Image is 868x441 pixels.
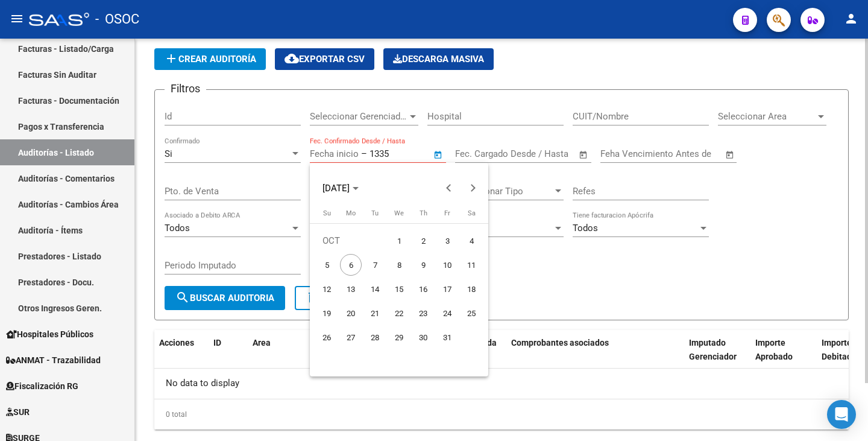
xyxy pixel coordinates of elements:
button: Previous month [437,176,461,200]
span: 30 [412,326,434,348]
span: Sa [468,209,476,217]
span: 28 [364,326,386,348]
span: 20 [340,302,362,324]
span: Su [323,209,331,217]
button: October 19, 2025 [315,301,339,325]
span: 14 [364,278,386,300]
button: October 17, 2025 [435,277,459,301]
button: October 21, 2025 [363,301,387,325]
span: 6 [340,254,362,276]
span: 13 [340,278,362,300]
span: 15 [388,278,410,300]
button: October 12, 2025 [315,277,339,301]
button: October 22, 2025 [387,301,411,325]
button: October 3, 2025 [435,229,459,253]
button: October 6, 2025 [339,253,363,277]
span: 3 [436,230,458,252]
span: 7 [364,254,386,276]
span: Th [420,209,427,217]
span: Mo [346,209,356,217]
button: October 23, 2025 [411,301,435,325]
span: 29 [388,326,410,348]
span: Fr [444,209,450,217]
span: 10 [436,254,458,276]
button: October 2, 2025 [411,229,435,253]
span: [DATE] [322,183,350,194]
button: October 30, 2025 [411,325,435,349]
span: 19 [316,302,338,324]
span: 17 [436,278,458,300]
span: 27 [340,326,362,348]
span: 24 [436,302,458,324]
span: 23 [412,302,434,324]
button: October 18, 2025 [459,277,483,301]
span: We [394,209,404,217]
button: October 1, 2025 [387,229,411,253]
button: October 10, 2025 [435,253,459,277]
button: October 7, 2025 [363,253,387,277]
button: October 15, 2025 [387,277,411,301]
button: October 26, 2025 [315,325,339,349]
button: October 24, 2025 [435,301,459,325]
span: 4 [461,230,482,252]
span: 22 [388,302,410,324]
span: 2 [412,230,434,252]
button: Choose month and year [318,177,363,199]
button: October 31, 2025 [435,325,459,349]
button: October 14, 2025 [363,277,387,301]
button: October 25, 2025 [459,301,483,325]
button: October 9, 2025 [411,253,435,277]
button: October 8, 2025 [387,253,411,277]
button: October 13, 2025 [339,277,363,301]
span: 18 [461,278,482,300]
span: 21 [364,302,386,324]
td: OCT [315,229,387,253]
span: 26 [316,326,338,348]
button: October 4, 2025 [459,229,483,253]
button: October 27, 2025 [339,325,363,349]
span: 25 [461,302,482,324]
span: 16 [412,278,434,300]
span: 1 [388,230,410,252]
span: 12 [316,278,338,300]
button: Next month [461,176,485,200]
span: 11 [461,254,482,276]
button: October 28, 2025 [363,325,387,349]
button: October 16, 2025 [411,277,435,301]
button: October 5, 2025 [315,253,339,277]
span: 5 [316,254,338,276]
span: 31 [436,326,458,348]
span: 8 [388,254,410,276]
span: 9 [412,254,434,276]
div: Open Intercom Messenger [827,400,856,429]
button: October 20, 2025 [339,301,363,325]
button: October 29, 2025 [387,325,411,349]
button: October 11, 2025 [459,253,483,277]
span: Tu [371,209,379,217]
